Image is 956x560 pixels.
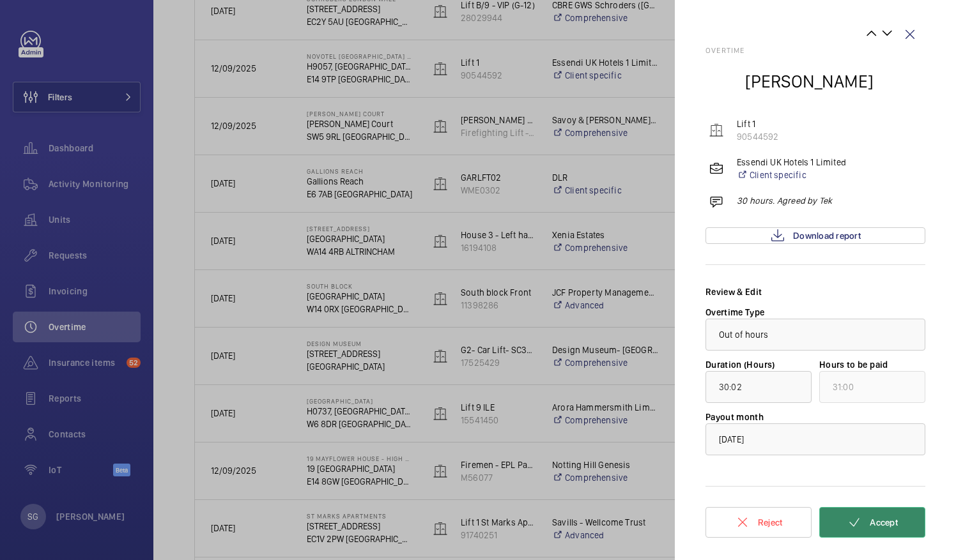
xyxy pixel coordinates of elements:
div: Review & Edit [705,285,925,298]
span: Accept [870,517,898,527]
input: undefined [819,371,925,403]
button: Accept [819,507,925,538]
h2: Overtime [705,46,925,55]
span: Reject [758,517,783,527]
span: Out of hours [719,329,769,340]
label: Payout month [705,412,764,422]
img: elevator.svg [709,123,724,138]
a: Client specific [737,169,846,181]
input: function $t(){if((0,e.mK)(at),at.value===S)throw new n.buA(-950,null);return at.value} [705,371,812,403]
h2: [PERSON_NAME] [745,70,874,93]
p: Essendi UK Hotels 1 Limited [737,156,846,169]
a: Download report [705,227,925,244]
p: Lift 1 [737,117,778,130]
label: Duration (Hours) [705,359,775,370]
label: Overtime Type [705,307,765,317]
button: Reject [705,507,812,538]
span: [DATE] [719,434,744,444]
p: 90544592 [737,130,778,143]
p: 30 hours. Agreed by Tek [737,194,832,207]
label: Hours to be paid [819,359,888,370]
span: Download report [793,231,861,241]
